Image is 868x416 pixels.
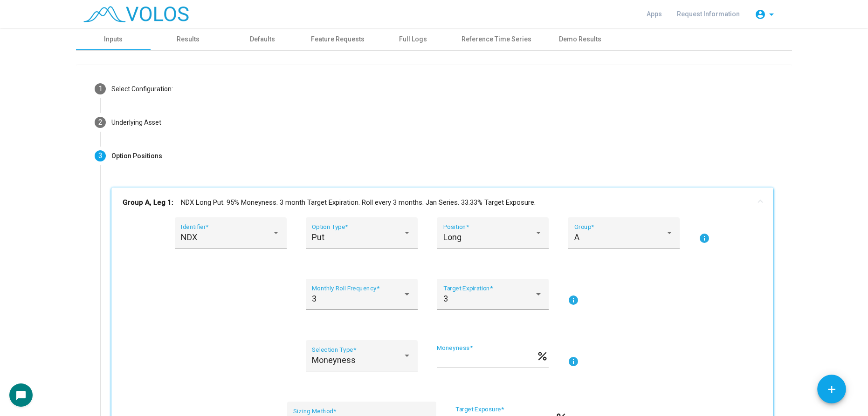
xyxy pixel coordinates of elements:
[443,294,448,303] span: 3
[536,349,549,361] mat-icon: percent
[15,390,27,401] mat-icon: chat_bubble
[677,10,740,18] span: Request Information
[111,151,162,161] div: Option Positions
[699,233,710,244] mat-icon: info
[639,6,669,22] a: Apps
[177,34,200,44] div: Results
[312,232,324,242] span: Put
[826,383,838,396] mat-icon: add
[462,34,531,44] div: Reference Time Series
[312,355,356,365] span: Moneyness
[766,9,777,20] mat-icon: arrow_drop_down
[399,34,427,44] div: Full Logs
[123,197,173,208] b: Group A, Leg 1:
[181,232,197,242] span: NDX
[817,375,846,403] button: Add icon
[111,118,161,127] div: Underlying Asset
[98,151,103,160] span: 3
[250,34,275,44] div: Defaults
[647,10,662,18] span: Apps
[559,34,601,44] div: Demo Results
[104,34,123,44] div: Inputs
[98,118,103,127] span: 2
[568,356,579,367] mat-icon: info
[123,197,751,208] mat-panel-title: NDX Long Put. 95% Moneyness. 3 month Target Expiration. Roll every 3 months. Jan Series. 33.33% T...
[98,84,103,93] span: 1
[111,188,773,217] mat-expansion-panel-header: Group A, Leg 1:NDX Long Put. 95% Moneyness. 3 month Target Expiration. Roll every 3 months. Jan S...
[311,34,365,44] div: Feature Requests
[443,232,462,242] span: Long
[568,295,579,306] mat-icon: info
[669,6,747,22] a: Request Information
[312,294,317,303] span: 3
[111,84,173,94] div: Select Configuration:
[574,232,579,242] span: A
[755,9,766,20] mat-icon: account_circle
